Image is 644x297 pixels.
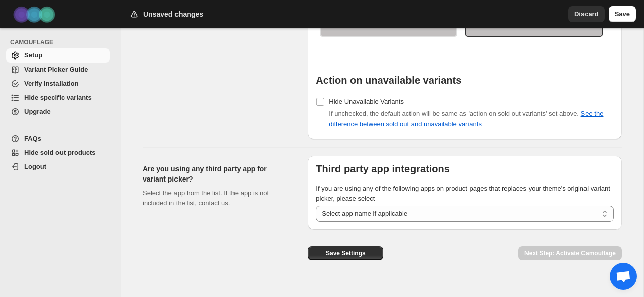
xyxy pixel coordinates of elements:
[24,108,51,115] span: Upgrade
[24,51,42,59] span: Setup
[24,163,46,170] span: Logout
[329,98,404,105] span: Hide Unavailable Variants
[24,149,96,156] span: Hide sold out products
[10,38,114,46] span: CAMOUFLAGE
[24,66,88,73] span: Variant Picker Guide
[329,110,603,128] span: If unchecked, the default action will be same as 'action on sold out variants' set above.
[6,48,110,63] a: Setup
[143,189,269,207] span: Select the app from the list. If the app is not included in the list, contact us.
[143,164,291,184] h2: Are you using any third party app for variant picker?
[574,9,599,19] span: Discard
[316,75,461,86] b: Action on unavailable variants
[6,132,110,146] a: FAQs
[568,6,605,22] button: Discard
[6,146,110,160] a: Hide sold out products
[6,91,110,105] a: Hide specific variants
[316,185,610,202] span: If you are using any of the following apps on product pages that replaces your theme's original v...
[326,249,366,257] span: Save Settings
[143,9,203,19] h2: Unsaved changes
[6,77,110,91] a: Verify Installation
[6,160,110,174] a: Logout
[615,9,630,19] span: Save
[24,80,79,87] span: Verify Installation
[609,6,636,22] button: Save
[316,163,450,174] b: Third party app integrations
[24,135,41,142] span: FAQs
[24,94,92,101] span: Hide specific variants
[308,246,383,260] button: Save Settings
[6,63,110,77] a: Variant Picker Guide
[610,263,637,290] a: Chat abierto
[6,105,110,119] a: Upgrade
